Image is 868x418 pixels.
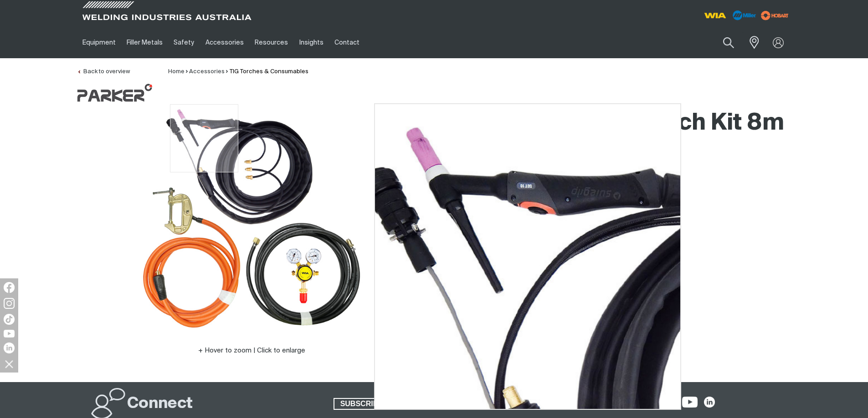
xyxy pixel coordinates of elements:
a: Equipment [77,27,121,58]
img: hide socials [1,356,17,372]
a: Contact [329,27,365,58]
span: SALES & SUPPORT [448,398,529,410]
a: SALES & SUPPORT [447,398,530,410]
input: Product name or item number... [701,32,744,53]
img: LinkedIn [4,342,15,353]
img: miller [758,9,791,22]
a: Accessories [200,27,249,58]
a: Resources [249,27,293,58]
span: KIT0008 [480,186,508,193]
a: Back to overview of TIG Torches & Consumables [77,69,130,75]
img: Water Cooled TIG Torch Kit 8m - Dynasty / Maxstar [138,104,366,332]
img: TikTok [4,314,15,325]
h1: Water Cooled TIG Torch Kit 8m - Dynasty / Maxstar [442,109,791,168]
a: Insights [293,27,329,58]
a: Accessories [189,69,225,75]
nav: Breadcrumb [168,67,308,76]
img: YouTube [4,330,15,337]
img: Instagram [4,298,15,309]
img: Facebook [4,282,15,293]
span: WHERE TO BUY [457,214,526,228]
a: Home [168,69,185,75]
a: TIG Torches & Consumables [230,69,308,75]
h2: Connect [127,394,193,414]
button: Hover to zoom | Click to enlarge [193,345,311,356]
a: Safety [168,27,200,58]
a: SUBSCRIBE TO UPDATES [334,398,438,410]
a: WHERE TO BUY [442,212,527,229]
a: Filler Metals [121,27,168,58]
button: Search products [713,32,744,53]
span: Rating: {0} [442,250,486,257]
span: Item No. [442,185,478,196]
span: SUBSCRIBE TO UPDATES [334,398,437,410]
nav: Main [77,27,613,58]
